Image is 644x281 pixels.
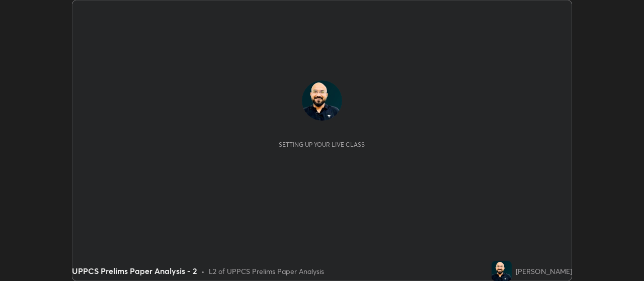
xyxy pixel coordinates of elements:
[516,266,572,276] div: [PERSON_NAME]
[302,80,342,121] img: dce87ff643814310a11c14a9d54993c6.jpg
[492,261,512,281] img: dce87ff643814310a11c14a9d54993c6.jpg
[72,265,197,277] div: UPPCS Prelims Paper Analysis - 2
[209,266,324,276] div: L2 of UPPCS Prelims Paper Analysis
[279,141,365,148] div: Setting up your live class
[201,266,205,276] div: •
